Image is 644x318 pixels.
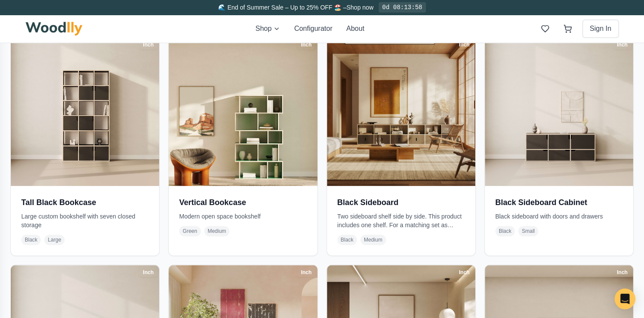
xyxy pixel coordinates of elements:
img: Tall Black Bookcase [11,37,159,186]
p: Modern open space bookshelf [179,212,307,221]
button: Configurator [294,23,332,34]
span: Large [44,235,65,245]
span: Small [518,226,538,236]
span: Green [179,226,200,236]
button: Shop [255,23,280,34]
button: Sign In [582,20,619,38]
span: Black [337,235,357,245]
div: 0d 08:13:58 [379,2,425,13]
h3: Vertical Bookcase [179,196,307,209]
div: Inch [613,268,631,277]
span: 🌊 End of Summer Sale – Up to 25% OFF 🏖️ – [218,4,346,11]
img: Black Sideboard Cabinet [485,37,633,186]
span: Black [495,226,515,236]
div: Inch [297,40,316,50]
p: Large custom bookshelf with seven closed storage [21,212,149,229]
h3: Black Sideboard Cabinet [495,196,623,209]
span: Black [21,235,41,245]
div: Inch [297,268,316,277]
div: Inch [455,268,474,277]
img: Black Sideboard [327,37,475,186]
div: Inch [139,268,158,277]
button: About [346,23,364,34]
img: Woodlly [26,22,83,36]
h3: Tall Black Bookcase [21,196,149,209]
a: Shop now [347,4,373,11]
div: Inch [613,40,631,50]
div: Inch [455,40,474,50]
div: Open Intercom Messenger [615,288,635,309]
p: Two sideboard shelf side by side. This product includes one shelf. For a matching set as shown in... [337,212,465,229]
img: Vertical Bookcase [169,37,317,186]
span: Medium [204,226,230,236]
div: Inch [139,40,158,50]
span: Medium [360,235,386,245]
p: Black sideboard with doors and drawers [495,212,623,221]
h3: Black Sideboard [337,196,465,209]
